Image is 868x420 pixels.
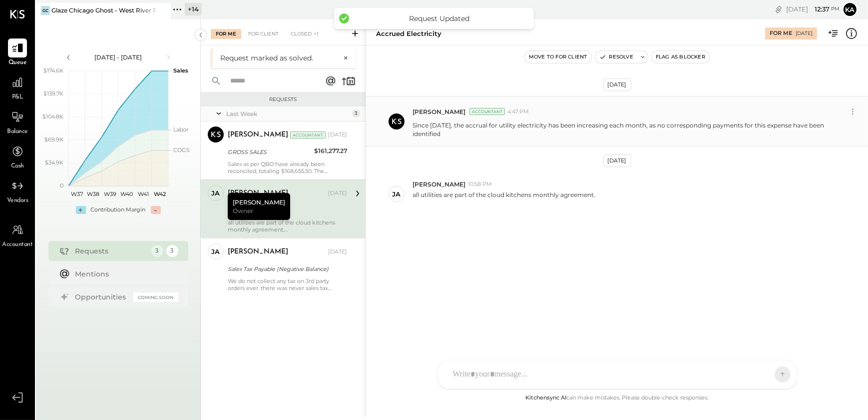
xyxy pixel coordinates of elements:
[75,292,128,302] div: Opportunities
[173,67,188,74] text: Sales
[133,292,178,302] div: Coming Soon
[44,136,63,143] text: $69.9K
[603,78,631,91] div: [DATE]
[76,206,86,214] div: +
[151,206,161,214] div: -
[211,29,241,39] div: For Me
[166,245,178,257] div: 3
[228,277,347,291] div: We do not collect any tax on 3rd party orders ever. there was never sales tax collected AT ALL. T...
[76,53,161,61] div: [DATE] - [DATE]
[233,206,253,215] span: Owner
[468,180,492,188] span: 10:58 PM
[413,180,465,188] span: [PERSON_NAME]
[185,3,202,15] div: + 14
[290,131,326,138] div: Accountant
[0,176,34,205] a: Vendors
[220,53,338,63] div: Request marked as solved.
[413,121,838,138] p: Since [DATE], the accrual for utility electricity has been increasing each month, as no correspon...
[786,4,840,14] div: [DATE]
[842,1,858,17] button: Ka
[228,188,288,198] div: [PERSON_NAME]
[0,142,34,171] a: Cash
[7,196,28,205] span: Vendors
[212,188,220,198] div: ja
[652,51,709,63] button: Flag as Blocker
[376,29,441,38] div: Accrued Electricity
[70,190,82,197] text: W37
[413,190,595,207] p: all utilities are part of the cloud kitchens monthly agreement.
[103,190,116,197] text: W39
[45,159,63,166] text: $34.9K
[352,109,360,117] div: 3
[43,90,63,97] text: $139.7K
[796,30,813,37] div: [DATE]
[42,113,63,120] text: $104.8K
[595,51,637,63] button: Resolve
[87,190,99,197] text: W38
[228,160,347,174] div: Sales as per QBO have already been reconciled, totaling $168,655.50. The observed difference aris...
[151,245,163,257] div: 3
[43,67,63,74] text: $174.6K
[41,6,50,15] div: GC
[603,154,631,167] div: [DATE]
[8,58,27,67] span: Queue
[228,130,288,140] div: [PERSON_NAME]
[91,206,146,214] div: Contribution Margin
[328,131,347,139] div: [DATE]
[60,182,63,189] text: 0
[75,246,146,256] div: Requests
[173,126,188,133] text: Labor
[314,30,319,37] span: +1
[2,240,33,249] span: Accountant
[286,29,324,39] div: Closed
[507,108,529,116] span: 4:47 PM
[173,146,190,153] text: COGS
[75,269,173,279] div: Mentions
[338,53,348,62] button: ×
[0,73,34,102] a: P&L
[7,127,28,136] span: Balance
[206,96,361,103] div: Requests
[212,247,220,256] div: ja
[154,190,166,197] text: W42
[120,190,133,197] text: W40
[0,38,34,67] a: Queue
[354,14,524,23] div: Request Updated
[51,6,156,14] div: Glaze Chicago Ghost - West River Rice LLC
[469,108,505,115] div: Accountant
[525,51,591,63] button: Move to for client
[393,189,401,199] div: ja
[770,29,792,37] div: For Me
[12,93,23,102] span: P&L
[328,248,347,256] div: [DATE]
[11,162,24,171] span: Cash
[328,189,347,197] div: [DATE]
[228,219,347,233] div: all utilities are part of the cloud kitchens monthly agreement.
[226,109,350,118] div: Last Week
[314,146,347,156] div: $161,277.27
[228,193,290,220] div: [PERSON_NAME]
[243,29,284,39] div: For Client
[228,264,344,274] div: Sales Tax Payable (Negative Balance)
[413,107,465,116] span: [PERSON_NAME]
[228,147,311,157] div: GROSS SALES
[0,220,34,249] a: Accountant
[138,190,149,197] text: W41
[0,107,34,136] a: Balance
[228,247,288,257] div: [PERSON_NAME]
[774,4,784,14] div: copy link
